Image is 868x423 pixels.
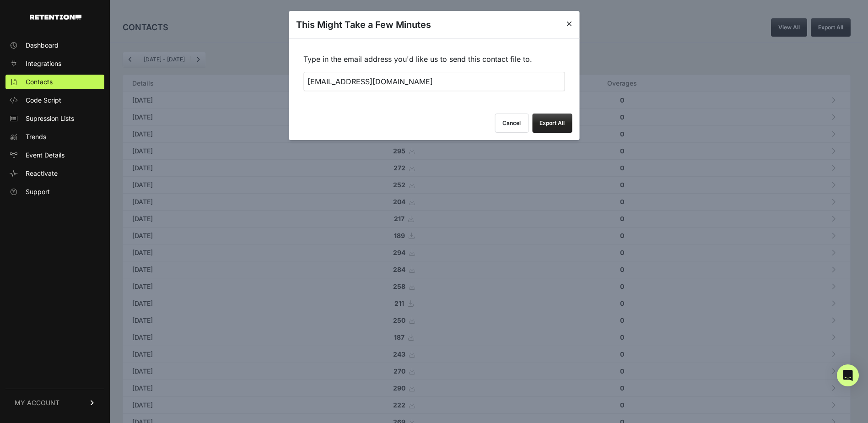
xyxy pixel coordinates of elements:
a: Event Details [5,148,104,163]
span: Reactivate [26,169,58,178]
span: Support [26,187,50,196]
h3: This Might Take a Few Minutes [296,18,431,31]
a: Supression Lists [5,111,104,126]
a: Support [5,184,104,199]
div: Type in the email address you'd like us to send this contact file to. [289,38,579,106]
span: Contacts [26,77,53,87]
a: Contacts [5,75,104,89]
span: Code Script [26,96,61,105]
span: Supression Lists [26,114,74,123]
a: Dashboard [5,38,104,53]
button: Cancel [495,114,528,133]
span: Trends [26,132,46,141]
a: Integrations [5,56,104,71]
a: Code Script [5,93,104,108]
button: Export All [532,114,572,133]
a: MY ACCOUNT [5,389,104,417]
a: Trends [5,130,104,144]
span: MY ACCOUNT [15,398,59,407]
input: + Add recipient [303,72,565,91]
img: Retention.com [30,15,81,20]
span: Integrations [26,59,61,68]
span: Event Details [26,151,65,160]
div: Open Intercom Messenger [837,364,859,386]
span: Dashboard [26,41,59,50]
a: Reactivate [5,166,104,181]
